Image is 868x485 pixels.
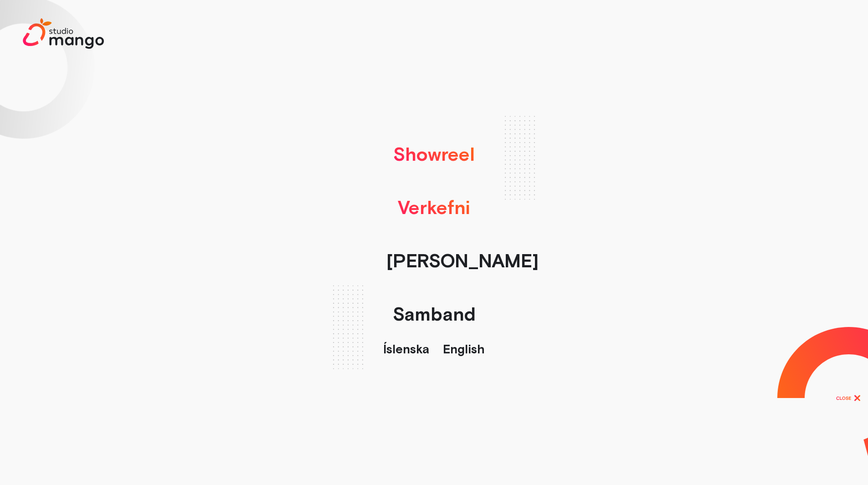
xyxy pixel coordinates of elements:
a: Showreel [389,128,479,181]
div: menu [830,379,868,417]
a: English [443,342,485,356]
a: Samband [388,287,480,341]
a: Íslenska [383,342,429,356]
a: Verkefni [393,181,475,234]
a: [PERSON_NAME] [382,234,543,287]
